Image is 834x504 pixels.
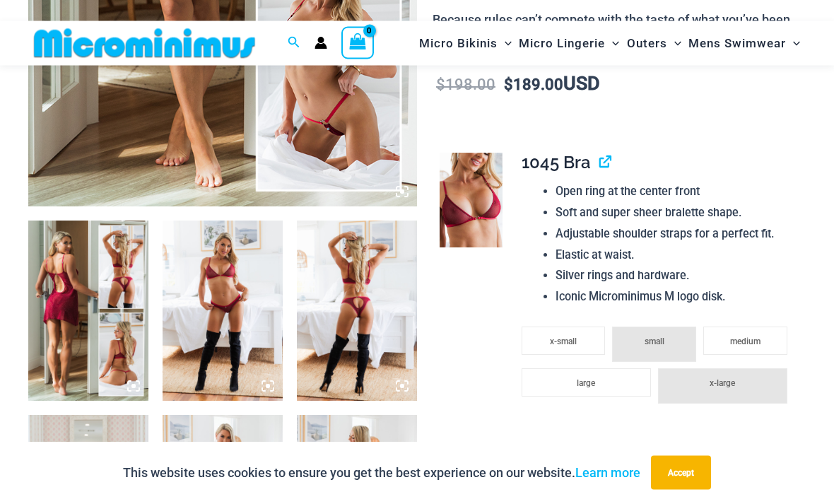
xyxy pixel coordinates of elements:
a: Account icon link [315,37,327,49]
button: Accept [651,456,711,490]
span: Menu Toggle [605,25,619,61]
span: medium [730,337,760,347]
li: x-small [522,327,606,356]
span: small [645,337,664,347]
span: x-small [550,337,577,347]
bdi: 198.00 [436,76,495,94]
span: x-large [710,379,735,389]
span: Outers [627,25,667,61]
li: Open ring at the center front [556,182,794,203]
span: Micro Lingerie [519,25,605,61]
a: Micro BikinisMenu ToggleMenu Toggle [416,25,515,61]
li: x-large [658,369,787,404]
span: large [577,379,595,389]
a: Learn more [575,465,640,480]
a: OutersMenu ToggleMenu Toggle [623,25,685,61]
a: Search icon link [288,35,300,52]
span: 1045 Bra [522,153,591,173]
bdi: 189.00 [504,76,563,94]
a: Micro LingerieMenu ToggleMenu Toggle [515,25,623,61]
span: $ [436,76,445,94]
img: Guilty Pleasures Red 1045 Bra [440,153,503,248]
li: small [612,327,696,363]
span: Mens Swimwear [688,25,786,61]
li: Elastic at waist. [556,245,794,266]
li: Silver rings and hardware. [556,266,794,287]
img: MM SHOP LOGO FLAT [28,28,261,59]
li: Soft and super sheer bralette shape. [556,203,794,224]
span: Menu Toggle [498,25,512,61]
a: Mens SwimwearMenu ToggleMenu Toggle [685,25,804,61]
span: Menu Toggle [786,25,800,61]
li: medium [703,327,787,356]
span: Micro Bikinis [419,25,498,61]
a: View Shopping Cart, empty [341,27,374,59]
p: USD [433,74,806,96]
img: Guilty Pleasures Red 1045 Bra 6045 Thong [163,221,283,402]
span: $ [504,76,513,94]
li: Adjustable shoulder straps for a perfect fit. [556,224,794,245]
li: Iconic Microminimus M logo disk. [556,287,794,308]
img: Guilty Pleasures Red Collection Pack [28,221,148,402]
span: Menu Toggle [667,25,681,61]
li: large [522,369,651,397]
p: This website uses cookies to ensure you get the best experience on our website. [123,462,640,484]
img: Guilty Pleasures Red 1045 Bra 6045 Thong [297,221,417,402]
nav: Site Navigation [413,23,806,64]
